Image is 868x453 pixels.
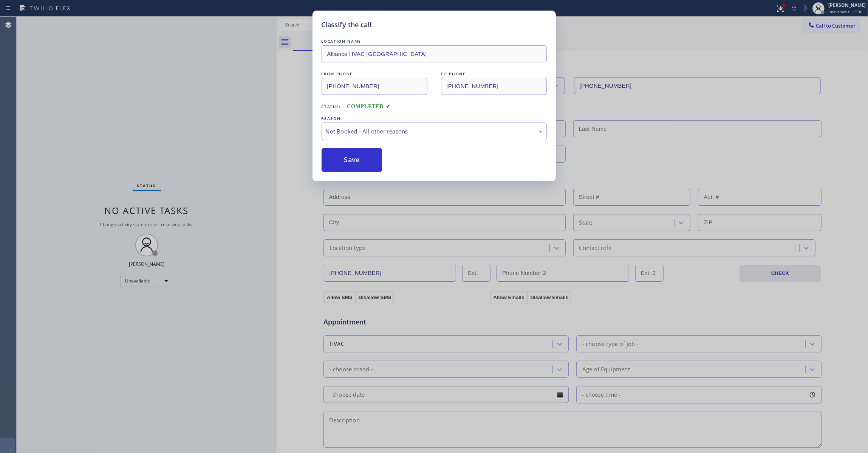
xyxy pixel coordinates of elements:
div: TO PHONE [441,70,547,78]
div: Not Booked - All other reasons [326,127,543,136]
div: REASON: [322,115,547,123]
input: To phone [441,78,547,95]
span: Status: [322,104,341,109]
button: Save [322,148,382,172]
div: LOCATION NAME [322,37,547,45]
span: COMPLETED [347,104,391,109]
h5: Classify the call [322,20,372,30]
input: From phone [322,78,427,95]
div: FROM PHONE [322,70,427,78]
